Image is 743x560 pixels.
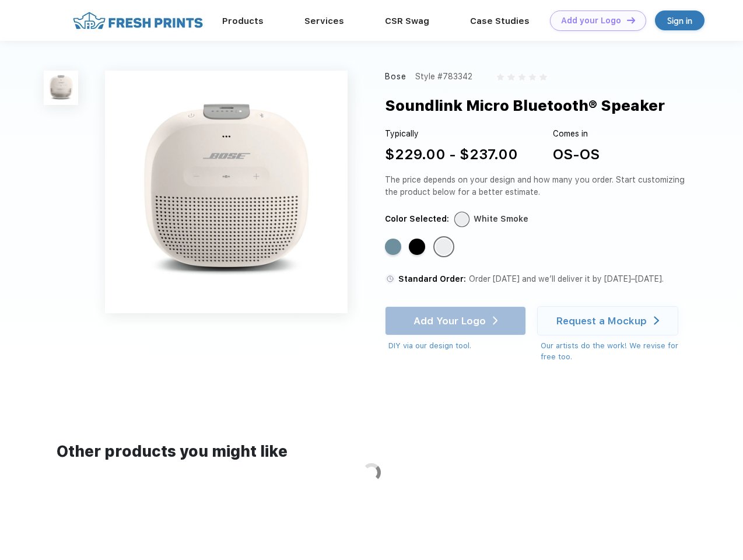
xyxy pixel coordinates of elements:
[57,440,686,463] div: Other products you might like
[627,17,635,23] img: DT
[553,128,600,140] div: Comes in
[398,274,466,283] span: Standard Order:
[385,94,665,117] div: Soundlink Micro Bluetooth® Speaker
[304,16,344,26] a: Services
[541,340,689,363] div: Our artists do the work! We revise for free too.
[556,315,647,327] div: Request a Mockup
[385,71,407,83] div: Bose
[436,239,452,255] div: White Smoke
[69,10,206,31] img: fo%20logo%202.webp
[385,174,689,198] div: The price depends on your design and how many you order. Start customizing the product below for ...
[518,73,525,80] img: gray_star.svg
[385,144,518,165] div: $229.00 - $237.00
[222,16,264,26] a: Products
[654,316,659,325] img: white arrow
[385,274,395,284] img: standard order
[497,73,504,80] img: gray_star.svg
[561,16,621,26] div: Add your Logo
[415,71,472,83] div: Style #783342
[385,16,429,26] a: CSR Swag
[385,213,449,225] div: Color Selected:
[409,239,425,255] div: Black
[667,14,692,27] div: Sign in
[44,71,78,105] img: func=resize&h=100
[529,73,536,80] img: gray_star.svg
[507,73,514,80] img: gray_star.svg
[469,274,664,283] span: Order [DATE] and we’ll deliver it by [DATE]–[DATE].
[385,239,401,255] div: Stone Blue
[385,128,518,140] div: Typically
[474,213,528,225] div: White Smoke
[553,144,600,165] div: OS-OS
[105,71,348,313] img: func=resize&h=640
[388,340,526,352] div: DIY via our design tool.
[655,10,705,30] a: Sign in
[539,73,546,80] img: gray_star.svg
